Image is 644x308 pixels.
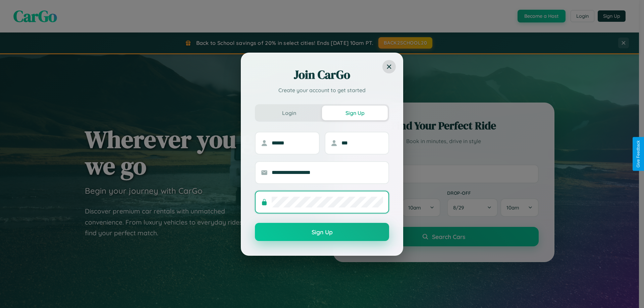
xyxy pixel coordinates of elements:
[322,106,388,120] button: Sign Up
[255,86,389,94] p: Create your account to get started
[256,106,322,120] button: Login
[636,140,641,168] div: Give Feedback
[255,223,389,241] button: Sign Up
[255,67,389,83] h2: Join CarGo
